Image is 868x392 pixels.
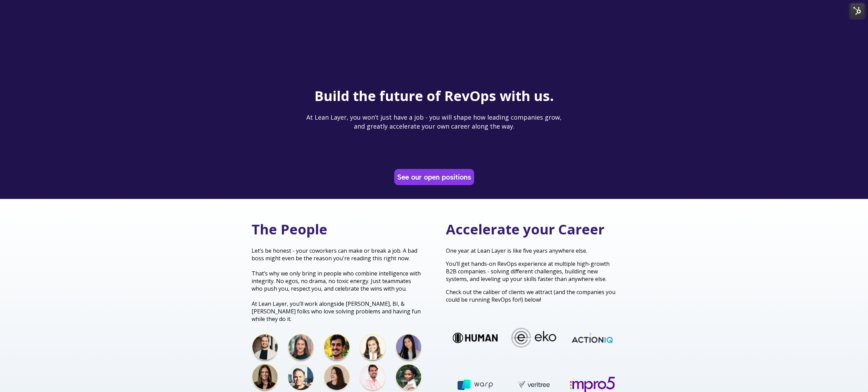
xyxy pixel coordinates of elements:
p: Check out the caliber of clients we attract (and the companies you could be running RevOps for!) ... [446,288,617,303]
p: One year at Lean Layer is like five years anywhere else. [446,247,617,254]
span: At Lean Layer, you’ll work alongside [PERSON_NAME], BI, & [PERSON_NAME] folks who love solving pr... [252,300,421,323]
p: You’ll get hands-on RevOps experience at multiple high-growth B2B companies - solving different c... [446,260,617,283]
span: At Lean Layer, you won’t just have a job - you will shape how leading companies grow, and greatly... [306,113,562,130]
span: Let’s be honest - your coworkers can make or break a job. A bad boss might even be the reason you... [252,247,417,262]
a: See our open positions [396,170,473,184]
img: ActionIQ [568,332,613,344]
img: HubSpot Tools Menu Toggle [850,3,865,18]
span: That’s why we only bring in people who combine intelligence with integrity. No egos, no drama, no... [252,270,421,292]
span: Build the future of RevOps with us. [314,86,554,105]
span: The People [252,220,327,239]
span: Accelerate your Career [446,220,604,239]
img: Human [451,333,496,343]
img: Eko [509,328,554,348]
